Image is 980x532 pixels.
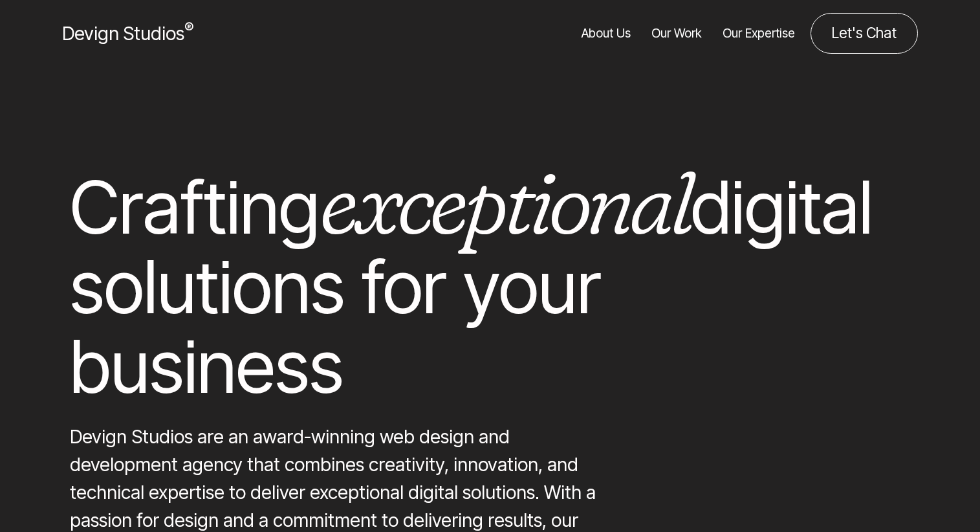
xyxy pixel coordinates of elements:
a: Devign Studios® Homepage [62,19,193,47]
a: Our Expertise [723,13,795,54]
a: About Us [582,13,631,54]
a: Contact us about your project [811,13,918,54]
a: Our Work [651,13,702,54]
sup: ® [184,19,193,36]
span: Devign Studios [62,22,193,45]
